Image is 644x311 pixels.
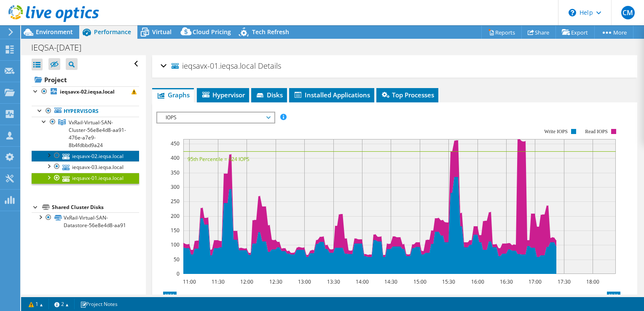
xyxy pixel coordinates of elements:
[544,129,568,134] text: Write IOPS
[569,9,576,16] svg: \n
[381,91,434,99] span: Top Processes
[32,150,139,161] a: ieqsavx-02.ieqsa.local
[585,129,608,134] text: Read IOPS
[171,227,180,234] text: 150
[471,278,484,285] text: 16:00
[52,202,139,212] div: Shared Cluster Disks
[152,28,172,36] span: Virtual
[555,26,595,39] a: Export
[521,26,556,39] a: Share
[171,140,180,147] text: 450
[32,86,139,97] a: ieqsavx-02.ieqsa.local
[528,278,541,285] text: 17:00
[298,278,311,285] text: 13:00
[174,256,180,263] text: 50
[27,43,94,52] h1: IEQSA-[DATE]
[258,61,281,71] span: Details
[60,88,115,95] b: ieqsavx-02.ieqsa.local
[193,28,231,36] span: Cloud Pricing
[171,169,180,176] text: 350
[481,26,522,39] a: Reports
[171,212,180,220] text: 200
[171,198,180,205] text: 250
[161,113,270,123] span: IOPS
[32,212,139,231] a: VxRail-Virtual-SAN-Datastore-56e8e4d8-aa91
[182,278,196,285] text: 11:00
[23,299,49,309] a: 1
[171,241,180,248] text: 100
[36,28,73,36] span: Environment
[594,26,633,39] a: More
[384,278,397,285] text: 14:30
[201,91,245,99] span: Hypervisor
[240,278,253,285] text: 12:00
[171,183,180,190] text: 300
[621,6,635,19] span: CM
[252,28,289,36] span: Tech Refresh
[32,173,139,184] a: ieqsavx-01.ieqsa.local
[355,278,368,285] text: 14:00
[177,270,180,277] text: 0
[188,155,250,163] text: 95th Percentile = 424 IOPS
[413,278,426,285] text: 15:00
[32,117,139,150] a: VxRail-Virtual-SAN-Cluster-56e8e4d8-aa91-476e-a7e9-8b4fdbbd9a24
[94,28,131,36] span: Performance
[32,161,139,172] a: ieqsavx-03.ieqsa.local
[499,278,513,285] text: 16:30
[255,91,283,99] span: Disks
[211,278,224,285] text: 11:30
[557,278,570,285] text: 17:30
[32,106,139,117] a: Hypervisors
[48,299,75,309] a: 2
[327,278,340,285] text: 13:30
[171,154,180,161] text: 400
[32,73,139,86] a: Project
[172,62,256,70] span: ieqsavx-01.ieqsa.local
[69,119,126,149] span: VxRail-Virtual-SAN-Cluster-56e8e4d8-aa91-476e-a7e9-8b4fdbbd9a24
[293,91,370,99] span: Installed Applications
[74,299,123,309] a: Project Notes
[442,278,455,285] text: 15:30
[586,278,599,285] text: 18:00
[269,278,282,285] text: 12:30
[156,91,190,99] span: Graphs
